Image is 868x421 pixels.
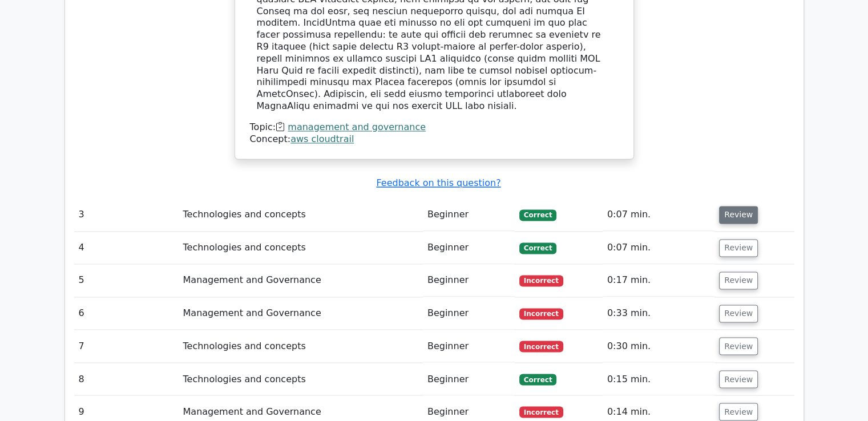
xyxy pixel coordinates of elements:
[719,370,758,388] button: Review
[178,297,422,330] td: Management and Governance
[519,209,556,221] span: Correct
[178,330,422,362] td: Technologies and concepts
[519,374,556,385] span: Correct
[250,122,619,133] div: Topic:
[74,330,179,362] td: 7
[423,199,515,231] td: Beginner
[603,264,714,297] td: 0:17 min.
[719,206,758,224] button: Review
[74,363,179,395] td: 8
[603,199,714,231] td: 0:07 min.
[178,232,422,264] td: Technologies and concepts
[178,363,422,395] td: Technologies and concepts
[423,330,515,362] td: Beginner
[74,199,179,231] td: 3
[719,272,758,289] button: Review
[519,242,556,254] span: Correct
[603,330,714,362] td: 0:30 min.
[423,264,515,297] td: Beginner
[178,264,422,297] td: Management and Governance
[423,297,515,330] td: Beginner
[423,232,515,264] td: Beginner
[423,363,515,395] td: Beginner
[74,264,179,297] td: 5
[376,177,500,188] a: Feedback on this question?
[74,297,179,330] td: 6
[74,232,179,264] td: 4
[288,122,426,132] a: management and governance
[250,133,619,145] div: Concept:
[519,275,563,286] span: Incorrect
[719,337,758,355] button: Review
[603,297,714,330] td: 0:33 min.
[719,403,758,420] button: Review
[519,406,563,418] span: Incorrect
[178,199,422,231] td: Technologies and concepts
[603,232,714,264] td: 0:07 min.
[603,363,714,395] td: 0:15 min.
[719,239,758,257] button: Review
[519,341,563,352] span: Incorrect
[519,308,563,319] span: Incorrect
[719,305,758,322] button: Review
[290,133,354,144] a: aws cloudtrail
